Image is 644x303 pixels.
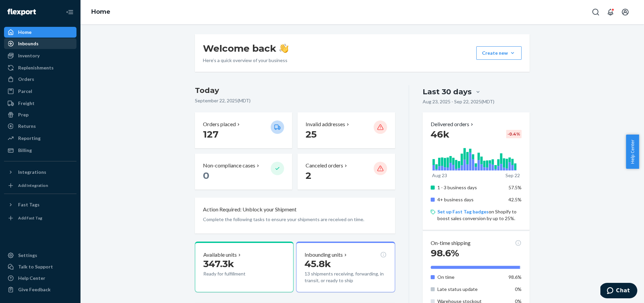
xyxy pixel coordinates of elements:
[437,209,489,214] a: Set up Fast Tag badges
[437,286,503,293] p: Late status update
[18,215,42,221] div: Add Fast Tag
[203,42,288,54] h1: Welcome back
[18,275,45,282] div: Help Center
[298,112,395,148] button: Invalid addresses 25
[18,40,39,47] div: Inbounds
[4,284,76,295] button: Give Feedback
[508,197,522,202] span: 42.5%
[431,247,459,259] span: 98.6%
[18,183,48,188] div: Add Integration
[203,162,255,169] p: Non-compliance cases
[203,206,297,213] p: Action Required: Unblock your Shipment
[203,216,387,223] p: Complete the following tasks to ensure your shipments are received on time.
[600,283,637,300] iframe: Opens a widget where you can chat to one of our agents
[432,172,447,179] p: Aug 23
[203,120,236,128] p: Orders placed
[305,258,331,269] span: 45.8k
[4,273,76,284] a: Help Center
[195,97,395,104] p: September 22, 2025 ( MDT )
[306,162,343,169] p: Canceled orders
[18,286,51,293] div: Give Feedback
[203,251,237,259] p: Available units
[305,251,343,259] p: Inbounding units
[18,147,32,154] div: Billing
[431,129,449,140] span: 46k
[515,286,522,292] span: 0%
[203,129,218,140] span: 127
[437,196,503,203] p: 4+ business days
[4,199,76,210] button: Fast Tags
[4,50,76,61] a: Inventory
[195,85,395,96] h3: Today
[604,5,617,19] button: Open notifications
[298,154,395,190] button: Canceled orders 2
[4,133,76,144] a: Reporting
[4,180,76,191] a: Add Integration
[476,46,522,60] button: Create new
[7,9,36,15] img: Flexport logo
[437,274,503,281] p: On time
[18,263,53,270] div: Talk to Support
[508,274,522,280] span: 98.6%
[4,121,76,132] a: Returns
[306,170,311,181] span: 2
[437,184,503,191] p: 1 - 3 business days
[296,242,395,293] button: Inbounding units45.8k13 shipments receiving, forwarding, in transit, or ready to ship
[18,252,37,259] div: Settings
[4,109,76,120] a: Prep
[4,62,76,73] a: Replenishments
[63,5,76,19] button: Close Navigation
[4,145,76,156] a: Billing
[4,250,76,261] a: Settings
[589,5,602,19] button: Open Search Box
[203,170,209,181] span: 0
[279,44,288,53] img: hand-wave emoji
[4,167,76,178] button: Integrations
[18,201,40,208] div: Fast Tags
[86,2,116,22] ol: breadcrumbs
[91,8,110,15] a: Home
[508,185,522,190] span: 57.5%
[306,129,317,140] span: 25
[4,98,76,109] a: Freight
[203,270,265,277] p: Ready for fulfillment
[505,172,520,179] p: Sep 22
[18,88,32,95] div: Parcel
[4,213,76,223] a: Add Fast Tag
[4,74,76,85] a: Orders
[195,242,293,293] button: Available units347.3kReady for fulfillment
[18,52,40,59] div: Inventory
[306,120,345,128] p: Invalid addresses
[18,111,29,118] div: Prep
[18,76,34,83] div: Orders
[619,5,632,19] button: Open account menu
[437,208,522,222] p: on Shopify to boost sales conversion by up to 25%.
[506,130,522,138] div: -0.4 %
[626,135,639,169] button: Help Center
[4,27,76,38] a: Home
[203,57,288,64] p: Here’s a quick overview of your business
[305,270,386,284] p: 13 shipments receiving, forwarding, in transit, or ready to ship
[4,261,76,272] button: Talk to Support
[18,100,35,107] div: Freight
[423,87,472,97] div: Last 30 days
[18,64,54,71] div: Replenishments
[18,169,46,175] div: Integrations
[4,86,76,97] a: Parcel
[18,135,41,142] div: Reporting
[195,154,292,190] button: Non-compliance cases 0
[18,123,36,130] div: Returns
[203,258,234,269] span: 347.3k
[195,112,292,148] button: Orders placed 127
[431,120,475,128] button: Delivered orders
[18,29,32,36] div: Home
[4,38,76,49] a: Inbounds
[423,98,494,105] p: Aug 23, 2025 - Sep 22, 2025 ( MDT )
[431,239,471,247] p: On-time shipping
